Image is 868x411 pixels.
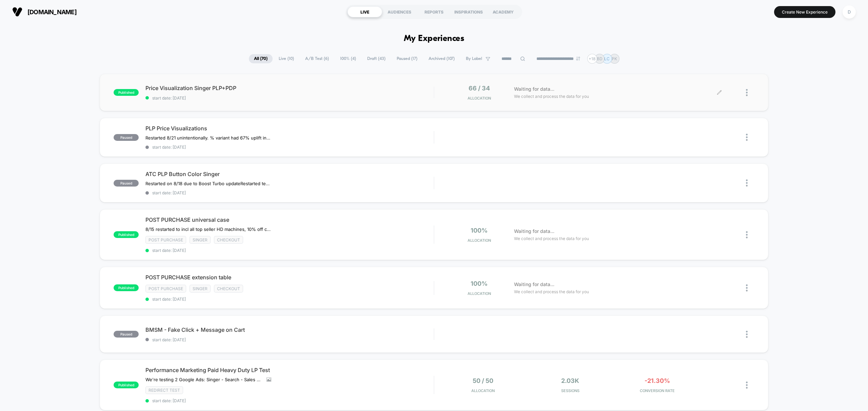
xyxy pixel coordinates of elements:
[10,6,79,17] button: [DOMAIN_NAME]
[382,6,417,17] div: AUDIENCES
[841,5,858,19] button: D
[468,238,491,243] span: Allocation
[587,54,597,64] div: + 18
[746,331,748,338] img: close
[514,85,554,93] span: Waiting for data...
[249,54,273,63] span: All ( 70 )
[514,93,589,100] span: We collect and process the data for you
[392,54,422,63] span: Paused ( 17 )
[114,382,139,388] span: published
[114,89,139,96] span: published
[145,297,434,302] span: start date: [DATE]
[746,134,748,141] img: close
[145,326,434,333] span: BMSM - Fake Click + Message on Cart
[746,89,748,96] img: close
[145,125,434,132] span: PLP Price Visualizations
[214,236,243,244] span: checkout
[145,95,434,101] span: start date: [DATE]
[615,388,699,393] span: CONVERSION RATE
[645,377,670,384] span: -21.30%
[468,291,491,296] span: Allocation
[190,285,211,293] span: Singer
[27,8,77,16] span: [DOMAIN_NAME]
[471,388,495,393] span: Allocation
[514,281,554,288] span: Waiting for data...
[114,231,139,238] span: published
[274,54,299,63] span: Live ( 10 )
[145,236,186,244] span: Post Purchase
[362,54,391,63] span: Draft ( 43 )
[514,288,589,295] span: We collect and process the data for you
[561,377,579,384] span: 2.03k
[145,85,434,91] span: Price Visualization Singer PLP+PDP
[486,6,520,17] div: ACADEMY
[746,284,748,291] img: close
[145,190,434,195] span: start date: [DATE]
[214,285,243,293] span: checkout
[145,216,434,223] span: POST PURCHASE universal case
[404,34,465,44] h1: My Experiences
[514,228,554,235] span: Waiting for data...
[300,54,334,63] span: A/B Test ( 6 )
[612,56,617,61] p: PK
[145,377,261,382] span: We're testing 2 Google Ads: Singer - Search - Sales - Heavy Duty - Nonbrand and SINGER - PMax - H...
[145,337,434,342] span: start date: [DATE]
[746,382,748,389] img: close
[145,274,434,281] span: POST PURCHASE extension table
[746,179,748,187] img: close
[114,284,139,291] span: published
[12,7,22,17] img: Visually logo
[451,6,486,17] div: INSPIRATIONS
[528,388,612,393] span: Sessions
[348,6,382,17] div: LIVE
[190,236,211,244] span: Singer
[114,134,139,141] span: paused
[114,331,139,338] span: paused
[469,85,490,92] span: 66 / 34
[746,231,748,238] img: close
[423,54,460,63] span: Archived ( 107 )
[145,135,271,140] span: Restarted 8/21 unintentionally. % variant had 67% uplift in CVR and 16% uplift in ATC rate
[145,171,434,177] span: ATC PLP Button Color Singer
[145,386,183,394] span: Redirect Test
[145,226,271,232] span: 8/15 restarted to incl all top seller HD machines, 10% off case0% CR when we have 0% discount8/1 ...
[468,96,491,101] span: Allocation
[471,227,488,234] span: 100%
[114,180,139,187] span: paused
[417,6,451,17] div: REPORTS
[471,280,488,287] span: 100%
[473,377,493,384] span: 50 / 50
[145,398,434,403] span: start date: [DATE]
[514,235,589,242] span: We collect and process the data for you
[145,367,434,373] span: Performance Marketing Paid Heavy Duty LP Test
[604,56,610,61] p: LC
[466,56,482,61] span: By Label
[145,145,434,150] span: start date: [DATE]
[145,285,186,293] span: Post Purchase
[145,181,271,186] span: Restarted on 8/18 due to Boost Turbo updateRestarted test of 7/19: only no atc button challenger ...
[335,54,361,63] span: 100% ( 4 )
[576,57,580,61] img: end
[145,248,434,253] span: start date: [DATE]
[597,56,603,61] p: BD
[774,6,835,18] button: Create New Experience
[843,5,856,19] div: D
